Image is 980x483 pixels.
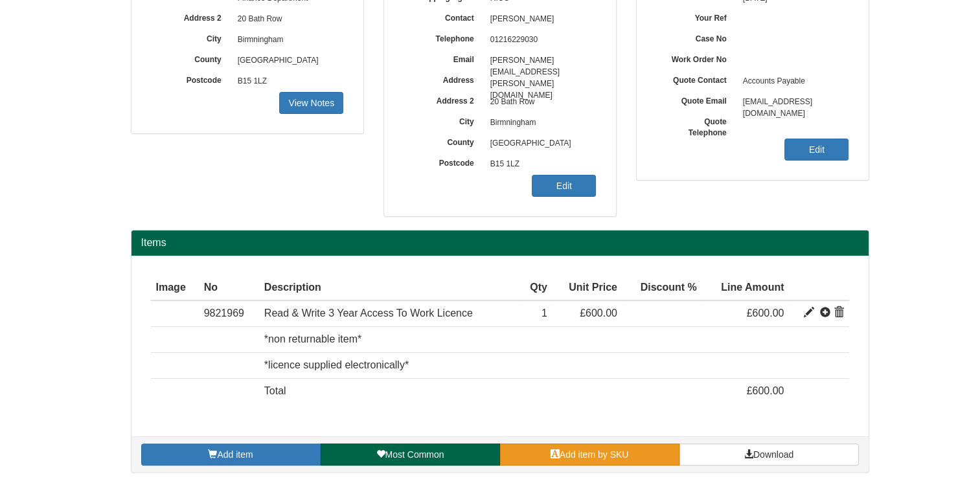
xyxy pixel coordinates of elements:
span: [PERSON_NAME][EMAIL_ADDRESS][PERSON_NAME][DOMAIN_NAME] [484,51,597,71]
th: No [199,275,259,301]
label: Quote Telephone [656,113,736,139]
label: Email [404,51,484,65]
label: Quote Email [656,92,736,107]
label: Postcode [404,154,484,169]
a: Download [679,444,859,466]
label: Address [404,71,484,86]
span: [EMAIL_ADDRESS][DOMAIN_NAME] [736,92,849,113]
th: Unit Price [553,275,622,301]
span: Most Common [385,449,444,460]
span: *non returnable item* [264,333,361,344]
label: County [151,51,231,65]
a: Edit [532,175,596,197]
span: B15 1LZ [231,71,344,92]
span: Birmningham [231,30,344,51]
label: Postcode [151,71,231,86]
span: Add item [217,449,253,460]
span: Birmningham [484,113,597,133]
label: Address 2 [151,9,231,24]
span: £600.00 [580,308,617,319]
a: Edit [784,139,849,161]
span: 1 [541,308,547,319]
span: 20 Bath Row [484,92,597,113]
th: Discount % [622,275,702,301]
span: 20 Bath Row [231,9,344,30]
td: 9821969 [199,300,259,326]
span: Accounts Payable [736,71,849,92]
span: B15 1LZ [484,154,597,175]
label: Quote Contact [656,71,736,86]
label: Work Order No [656,51,736,65]
label: City [151,30,231,45]
span: Read & Write 3 Year Access To Work Licence [264,308,473,319]
span: Add item by SKU [560,449,629,460]
h2: Items [141,237,859,249]
a: View Notes [279,92,343,114]
label: Telephone [404,30,484,45]
label: Address 2 [404,92,484,107]
span: 01216229030 [484,30,597,51]
label: Case No [656,30,736,45]
span: [PERSON_NAME] [484,9,597,30]
span: Download [753,449,793,460]
span: *licence supplied electronically* [264,359,409,370]
th: Description [259,275,519,301]
span: £600.00 [747,385,784,396]
span: £600.00 [747,308,784,319]
th: Image [151,275,199,301]
td: Total [259,379,519,404]
label: Your Ref [656,9,736,24]
th: Qty [519,275,553,301]
span: [GEOGRAPHIC_DATA] [484,133,597,154]
label: Contact [404,9,484,24]
th: Line Amount [702,275,790,301]
label: County [404,133,484,148]
label: City [404,113,484,128]
span: [GEOGRAPHIC_DATA] [231,51,344,71]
